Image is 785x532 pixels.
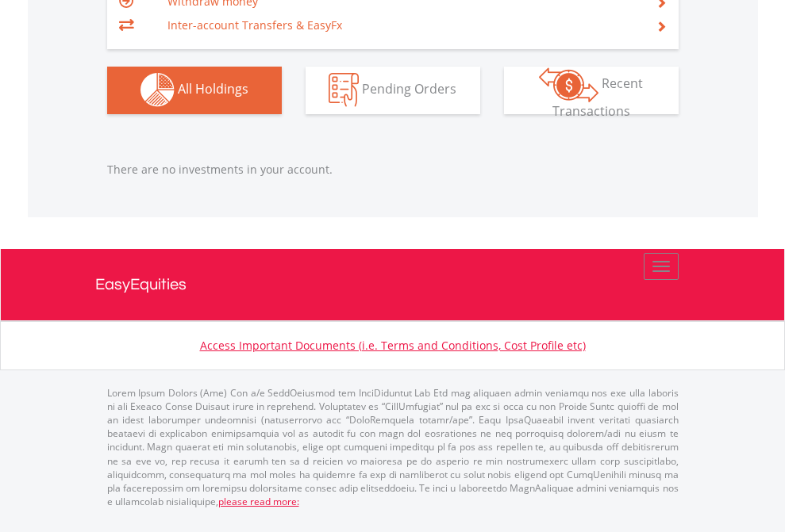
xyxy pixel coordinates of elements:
[329,73,359,107] img: pending_instructions-wht.png
[504,67,679,114] button: Recent Transactions
[107,386,679,508] p: Lorem Ipsum Dolors (Ame) Con a/e SeddOeiusmod tem InciDiduntut Lab Etd mag aliquaen admin veniamq...
[178,80,248,98] span: All Holdings
[107,67,282,114] button: All Holdings
[362,80,456,98] span: Pending Orders
[140,73,175,107] img: holdings-wht.png
[95,249,691,320] a: EasyEquities
[539,67,598,102] img: transactions-zar-wht.png
[306,67,480,114] button: Pending Orders
[167,13,637,37] td: Inter-account Transfers & EasyFx
[552,75,644,120] span: Recent Transactions
[200,338,586,353] a: Access Important Documents (i.e. Terms and Conditions, Cost Profile etc)
[218,495,299,508] a: please read more:
[107,162,679,178] p: There are no investments in your account.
